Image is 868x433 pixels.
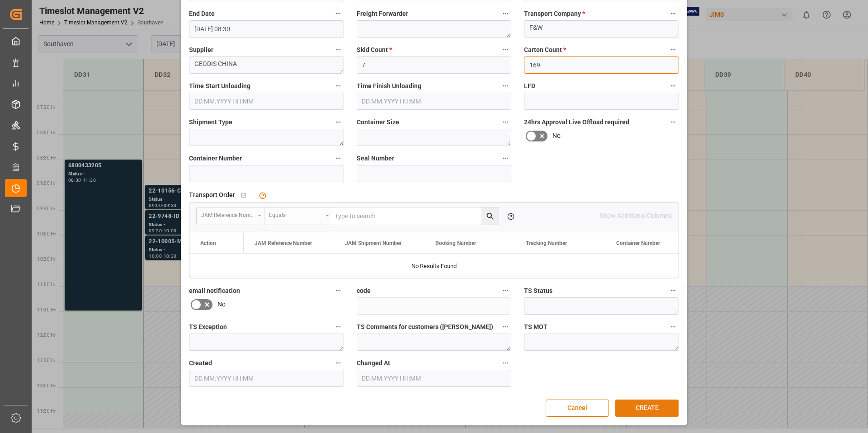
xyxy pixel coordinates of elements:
span: JAM Shipment Number [345,240,401,246]
button: Changed At [500,357,511,369]
button: open menu [264,207,332,225]
span: Container Size [357,118,399,127]
span: Skid Count [357,45,392,55]
button: open menu [197,207,264,225]
button: email notification [332,285,344,297]
button: End Date [332,8,344,19]
span: Time Start Unloading [189,81,250,91]
input: DD.MM.YYYY HH:MM [189,20,344,38]
button: 24hrs Approval Live Offload required [667,116,679,128]
span: email notification [189,286,240,296]
button: Skid Count * [500,44,511,56]
span: Transport Order [189,190,235,200]
button: Shipment Type [332,116,344,128]
button: Transport Company * [667,8,679,19]
button: TS MOT [667,321,679,333]
span: Time Finish Unloading [357,81,421,91]
span: Transport Company [524,9,585,19]
div: Action [200,240,216,246]
button: LFD [667,80,679,92]
button: TS Comments for customers ([PERSON_NAME]) [500,321,511,333]
span: No [217,300,226,309]
span: Created [189,358,212,368]
button: search button [481,207,499,225]
button: Time Finish Unloading [500,80,511,92]
span: Freight Forwarder [357,9,408,19]
button: Supplier [332,44,344,56]
span: Container Number [189,154,242,163]
button: Freight Forwarder [500,8,511,19]
textarea: GEODIS CHINA [189,56,344,74]
span: code [357,286,371,296]
span: LFD [524,81,535,91]
input: DD.MM.YYYY HH:MM [357,93,512,110]
span: TS Exception [189,322,227,332]
span: No [552,131,561,141]
button: TS Status [667,285,679,297]
span: TS MOT [524,322,547,332]
span: Seal Number [357,154,394,163]
span: Supplier [189,45,213,55]
span: Changed At [357,358,390,368]
button: CREATE [615,400,679,417]
button: Time Start Unloading [332,80,344,92]
button: code [500,285,511,297]
span: TS Status [524,286,552,296]
button: Container Size [500,116,511,128]
span: End Date [189,9,215,19]
span: 24hrs Approval Live Offload required [524,118,629,127]
input: DD.MM.YYYY HH:MM [189,93,344,110]
button: Cancel [546,400,609,417]
span: Carton Count [524,45,566,55]
textarea: F&W [524,20,679,38]
div: Equals [269,209,322,219]
span: JAM Reference Number [255,240,312,246]
input: Type to search [332,207,499,225]
span: Shipment Type [189,118,232,127]
button: Container Number [332,152,344,164]
span: Container Number [616,240,660,246]
button: Created [332,357,344,369]
span: TS Comments for customers ([PERSON_NAME]) [357,322,493,332]
span: Tracking Number [526,240,567,246]
button: TS Exception [332,321,344,333]
input: DD.MM.YYYY HH:MM [357,370,512,387]
span: Booking Number [435,240,476,246]
div: JAM Reference Number [201,209,255,219]
input: DD.MM.YYYY HH:MM [189,370,344,387]
button: Seal Number [500,152,511,164]
button: Carton Count * [667,44,679,56]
